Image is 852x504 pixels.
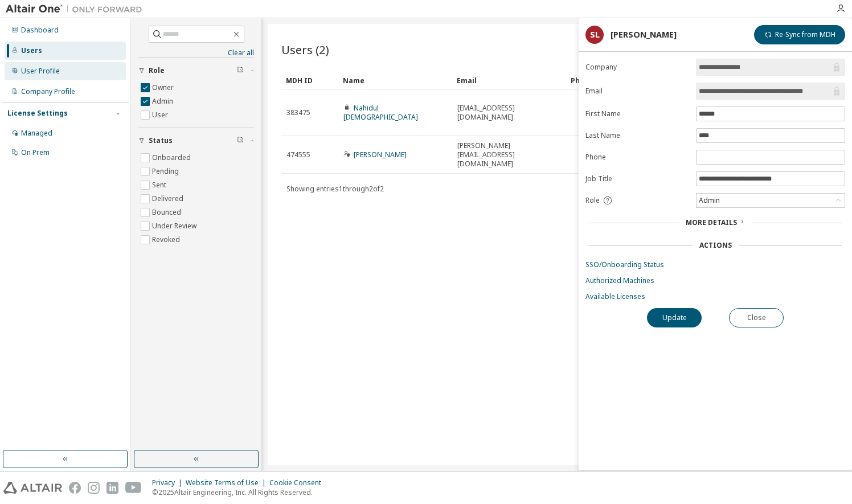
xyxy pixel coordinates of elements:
[585,26,604,44] div: SL
[69,482,81,494] img: facebook.svg
[3,482,62,494] img: altair_logo.svg
[354,150,407,159] a: [PERSON_NAME]
[152,108,170,122] label: User
[585,260,845,269] a: SSO/Onboarding Status
[152,151,193,165] label: Onboarded
[152,165,181,178] label: Pending
[106,482,118,494] img: linkedin.svg
[457,104,561,122] span: [EMAIL_ADDRESS][DOMAIN_NAME]
[585,196,600,205] span: Role
[647,308,702,327] button: Update
[152,233,182,247] label: Revoked
[149,66,165,75] span: Role
[21,148,50,157] div: On Prem
[125,482,142,494] img: youtube.svg
[457,141,561,169] span: [PERSON_NAME][EMAIL_ADDRESS][DOMAIN_NAME]
[585,276,845,285] a: Authorized Machines
[237,136,244,145] span: Clear filter
[585,109,689,118] label: First Name
[237,66,244,75] span: Clear filter
[281,42,329,58] span: Users (2)
[149,136,173,145] span: Status
[21,46,42,55] div: Users
[286,184,384,194] span: Showing entries 1 through 2 of 2
[7,109,68,118] div: License Settings
[286,150,310,159] span: 474555
[686,218,737,227] span: More Details
[152,219,199,233] label: Under Review
[585,131,689,140] label: Last Name
[152,487,328,497] p: © 2025 Altair Engineering, Inc. All Rights Reserved.
[754,25,845,44] button: Re-Sync from MDH
[697,194,845,207] div: Admin
[585,292,845,301] a: Available Licenses
[699,241,732,250] div: Actions
[152,192,186,206] label: Delivered
[152,81,176,95] label: Owner
[585,63,689,72] label: Company
[88,482,100,494] img: instagram.svg
[585,87,689,96] label: Email
[152,178,169,192] label: Sent
[611,30,677,39] div: [PERSON_NAME]
[138,58,254,83] button: Role
[152,478,186,487] div: Privacy
[138,48,254,58] a: Clear all
[21,26,59,35] div: Dashboard
[152,206,183,219] label: Bounced
[729,308,784,327] button: Close
[152,95,175,108] label: Admin
[585,153,689,162] label: Phone
[585,174,689,183] label: Job Title
[343,71,448,89] div: Name
[186,478,269,487] div: Website Terms of Use
[21,67,60,76] div: User Profile
[286,108,310,117] span: 383475
[6,3,148,15] img: Altair One
[697,194,722,207] div: Admin
[571,71,660,89] div: Phone
[21,129,52,138] div: Managed
[343,103,418,122] a: Nahidul [DEMOGRAPHIC_DATA]
[286,71,334,89] div: MDH ID
[457,71,562,89] div: Email
[21,87,75,96] div: Company Profile
[269,478,328,487] div: Cookie Consent
[138,128,254,153] button: Status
